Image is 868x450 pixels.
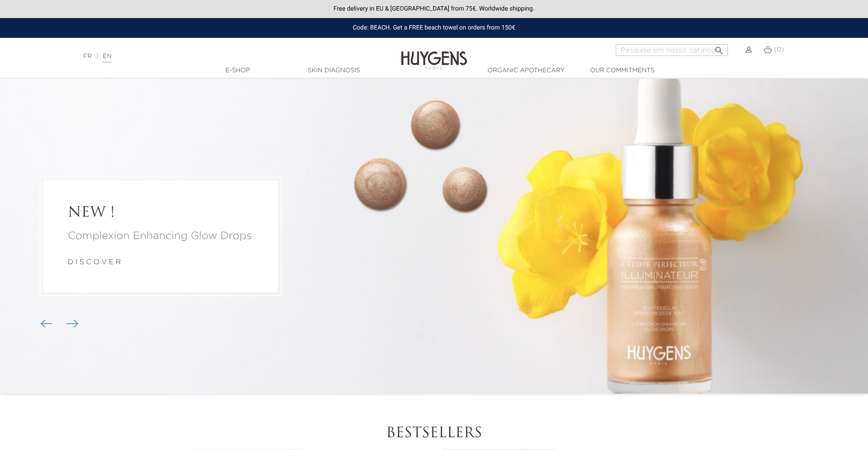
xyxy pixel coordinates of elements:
span: (0) [774,47,784,53]
input: Procurar [616,44,728,56]
a: Our commitments [578,66,666,75]
a: NEW ! [68,205,254,221]
div: Botões de carrossel [44,317,73,331]
a: Organic Apothecary [482,66,570,75]
a: Skin Diagnosis [290,66,378,75]
a: Complexion Enhancing Glow Drops [68,228,254,244]
img: Huygens [401,37,467,71]
a: EN [103,53,111,63]
a: d i s c o v e r [68,259,121,266]
i:  [714,43,724,53]
a: FR [83,53,92,59]
h2: Bestsellers [190,425,679,442]
a: E-Shop [194,66,282,75]
button:  [711,42,727,54]
div: | [79,51,355,62]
